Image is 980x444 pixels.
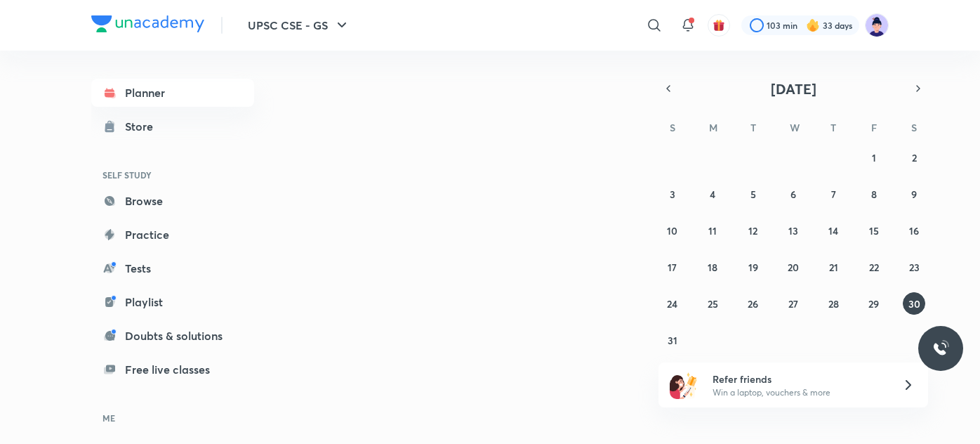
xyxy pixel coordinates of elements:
abbr: August 28, 2025 [828,297,839,311]
img: referral [670,371,698,399]
button: August 22, 2025 [863,256,885,278]
abbr: Monday [709,121,717,134]
abbr: August 15, 2025 [869,224,879,237]
abbr: August 20, 2025 [788,261,799,274]
abbr: August 17, 2025 [668,261,677,274]
abbr: August 11, 2025 [708,224,717,237]
button: August 13, 2025 [782,219,804,242]
button: August 14, 2025 [822,219,845,242]
abbr: August 2, 2025 [912,151,917,164]
button: August 11, 2025 [701,219,724,242]
button: August 10, 2025 [661,219,684,242]
span: [DATE] [771,79,816,98]
a: Doubts & solutions [91,322,254,350]
button: August 28, 2025 [822,292,845,315]
abbr: August 9, 2025 [911,188,917,201]
img: avatar [713,19,725,32]
a: Browse [91,187,254,215]
button: August 6, 2025 [782,183,804,205]
h6: Refer friends [713,372,885,386]
abbr: August 1, 2025 [872,151,876,164]
abbr: August 26, 2025 [748,297,758,311]
a: Tests [91,254,254,282]
button: August 17, 2025 [661,256,684,278]
abbr: August 29, 2025 [868,297,879,311]
abbr: August 24, 2025 [667,297,677,311]
abbr: August 31, 2025 [668,334,677,347]
button: avatar [708,14,730,37]
a: Planner [91,79,254,107]
button: August 20, 2025 [782,256,804,278]
abbr: Sunday [670,121,675,134]
button: August 4, 2025 [701,183,724,205]
abbr: August 25, 2025 [708,297,718,311]
abbr: Tuesday [750,121,756,134]
button: August 7, 2025 [822,183,845,205]
button: August 21, 2025 [822,256,845,278]
a: Practice [91,221,254,249]
a: Free live classes [91,355,254,384]
img: Company Logo [91,15,204,32]
abbr: August 19, 2025 [748,261,758,274]
button: August 26, 2025 [742,292,764,315]
abbr: August 6, 2025 [790,188,796,201]
abbr: August 18, 2025 [708,261,717,274]
button: August 19, 2025 [742,256,764,278]
div: Store [125,118,161,135]
abbr: August 4, 2025 [710,188,715,201]
abbr: August 23, 2025 [909,261,920,274]
a: Playlist [91,288,254,316]
a: Company Logo [91,15,204,36]
abbr: Saturday [911,121,917,134]
abbr: August 13, 2025 [788,224,798,237]
abbr: August 3, 2025 [670,188,675,201]
abbr: August 8, 2025 [871,188,877,201]
button: August 30, 2025 [903,292,925,315]
abbr: Wednesday [790,121,800,134]
abbr: August 10, 2025 [667,224,677,237]
abbr: August 16, 2025 [909,224,919,237]
button: August 27, 2025 [782,292,804,315]
button: August 8, 2025 [863,183,885,205]
abbr: August 21, 2025 [829,261,838,274]
button: UPSC CSE - GS [239,11,359,39]
button: August 5, 2025 [742,183,764,205]
button: August 3, 2025 [661,183,684,205]
button: August 9, 2025 [903,183,925,205]
h6: SELF STUDY [91,163,254,187]
button: August 29, 2025 [863,292,885,315]
abbr: August 12, 2025 [748,224,757,237]
button: August 25, 2025 [701,292,724,315]
abbr: Friday [871,121,877,134]
button: August 31, 2025 [661,329,684,351]
button: August 16, 2025 [903,219,925,242]
button: August 2, 2025 [903,146,925,169]
a: Store [91,112,254,141]
button: August 24, 2025 [661,292,684,315]
abbr: August 7, 2025 [831,188,836,201]
button: August 12, 2025 [742,219,764,242]
button: August 18, 2025 [701,256,724,278]
img: Ravi Chalotra [865,13,889,37]
button: August 23, 2025 [903,256,925,278]
button: [DATE] [678,79,908,98]
h6: ME [91,406,254,430]
abbr: August 5, 2025 [750,188,756,201]
abbr: August 27, 2025 [788,297,798,311]
p: Win a laptop, vouchers & more [713,386,885,399]
button: August 15, 2025 [863,219,885,242]
button: August 1, 2025 [863,146,885,169]
abbr: August 14, 2025 [828,224,838,237]
abbr: Thursday [830,121,836,134]
img: ttu [932,340,949,357]
abbr: August 22, 2025 [869,261,879,274]
img: streak [806,18,820,32]
abbr: August 30, 2025 [908,297,920,311]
